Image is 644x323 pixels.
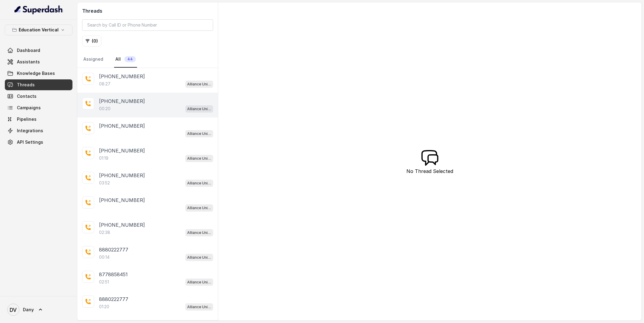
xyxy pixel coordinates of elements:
[187,155,211,161] p: Alliance University - Outbound Call Assistant
[99,279,109,285] p: 02:51
[19,26,59,34] p: Education Vertical
[99,221,145,229] p: [PHONE_NUMBER]
[99,197,145,204] p: [PHONE_NUMBER]
[187,81,211,87] p: Alliance University - Outbound Call Assistant
[99,172,145,179] p: [PHONE_NUMBER]
[99,246,128,253] p: 8880222777
[82,51,213,68] nav: Tabs
[82,7,213,14] h2: Threads
[99,304,109,310] p: 01:20
[99,229,110,235] p: 02:38
[5,137,72,148] a: API Settings
[17,82,35,88] span: Threads
[5,125,72,136] a: Integrations
[99,147,145,154] p: [PHONE_NUMBER]
[14,5,63,14] img: light.svg
[187,180,211,186] p: Alliance University - Outbound Call Assistant
[5,79,72,90] a: Threads
[17,70,55,76] span: Knowledge Bases
[5,102,72,113] a: Campaigns
[17,116,37,122] span: Pipelines
[187,205,211,211] p: Alliance University - Outbound Call Assistant
[99,106,111,112] p: 00:20
[187,106,211,112] p: Alliance University - Outbound Call Assistant
[5,56,72,67] a: Assistants
[187,254,211,261] p: Alliance University - Outbound Call Assistant
[187,304,211,310] p: Alliance University - Outbound Call Assistant
[17,105,41,111] span: Campaigns
[99,122,145,130] p: [PHONE_NUMBER]
[17,128,43,134] span: Integrations
[17,139,43,145] span: API Settings
[99,254,110,260] p: 00:14
[114,51,137,68] a: All44
[99,271,128,278] p: 8778858451
[5,114,72,125] a: Pipelines
[99,180,110,186] p: 03:52
[17,59,40,65] span: Assistants
[124,56,136,62] span: 44
[23,307,34,313] span: Dany
[10,307,17,313] text: DV
[17,47,40,53] span: Dashboard
[99,296,128,303] p: 8880222777
[5,24,72,35] button: Education Vertical
[5,91,72,102] a: Contacts
[99,98,145,105] p: [PHONE_NUMBER]
[82,51,104,68] a: Assigned
[187,131,211,137] p: Alliance University - Outbound Call Assistant
[187,230,211,236] p: Alliance University - Outbound Call Assistant
[17,93,37,99] span: Contacts
[5,45,72,56] a: Dashboard
[5,68,72,79] a: Knowledge Bases
[99,81,111,87] p: 08:27
[82,19,213,31] input: Search by Call ID or Phone Number
[82,36,101,46] button: (0)
[407,168,453,175] p: No Thread Selected
[99,155,108,161] p: 01:19
[99,73,145,80] p: [PHONE_NUMBER]
[5,301,72,318] a: Dany
[187,279,211,285] p: Alliance University - Outbound Call Assistant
